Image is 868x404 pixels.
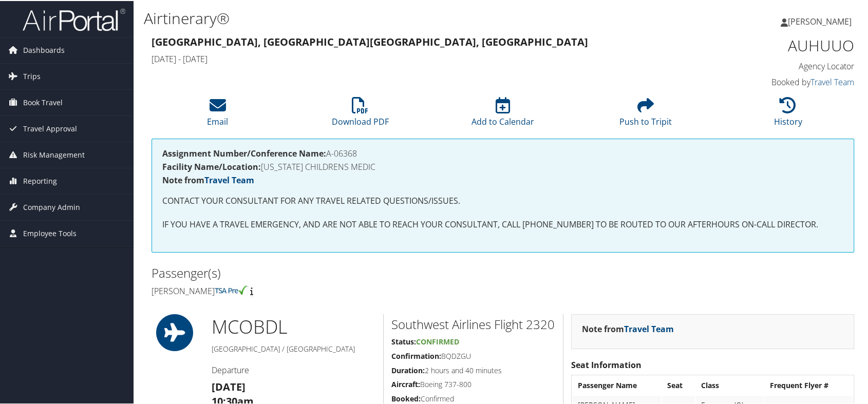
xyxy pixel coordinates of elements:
h4: Agency Locator [690,60,855,71]
strong: Aircraft: [391,378,420,388]
h4: [DATE] - [DATE] [152,52,675,64]
img: tsa-precheck.png [215,284,248,294]
span: Employee Tools [23,220,77,245]
h1: AUHUUO [690,34,855,55]
strong: Note from [162,174,254,185]
h4: Booked by [690,75,855,87]
h5: Boeing 737-800 [391,378,555,389]
strong: Booked: [391,393,421,402]
span: Dashboards [23,36,65,62]
strong: Note from [582,322,674,334]
span: [PERSON_NAME] [788,15,852,26]
th: Class [696,375,764,394]
h2: Passenger(s) [152,263,495,281]
h2: Southwest Airlines Flight 2320 [391,315,555,332]
span: Travel Approval [23,115,77,141]
h4: Departure [211,363,375,375]
a: [PERSON_NAME] [781,5,862,36]
strong: Facility Name/Location: [162,160,261,171]
span: Trips [23,63,41,88]
a: Travel Team [624,322,674,334]
strong: Confirmation: [391,350,441,360]
h5: BQDZGU [391,350,555,360]
a: Travel Team [810,75,854,87]
th: Seat [662,375,695,394]
strong: Seat Information [571,358,641,370]
a: Push to Tripit [619,102,672,126]
h1: MCO BDL [211,313,375,339]
th: Frequent Flyer # [765,375,853,394]
strong: [DATE] [211,379,245,393]
h4: [US_STATE] CHILDRENS MEDIC [162,162,843,170]
h5: [GEOGRAPHIC_DATA] / [GEOGRAPHIC_DATA] [211,343,375,353]
span: Reporting [23,167,57,193]
a: Add to Calendar [471,102,534,126]
img: airportal-logo.png [23,7,125,31]
span: Risk Management [23,141,85,167]
h5: 2 hours and 40 minutes [391,364,555,375]
a: History [774,102,802,126]
strong: Assignment Number/Conference Name: [162,147,326,158]
strong: Duration: [391,364,425,374]
h4: A-06368 [162,148,843,157]
a: Download PDF [332,102,389,126]
th: Passenger Name [573,375,662,394]
strong: [GEOGRAPHIC_DATA], [GEOGRAPHIC_DATA] [GEOGRAPHIC_DATA], [GEOGRAPHIC_DATA] [152,34,588,48]
strong: Status: [391,336,416,345]
span: Company Admin [23,194,80,219]
h4: [PERSON_NAME] [152,284,495,296]
h1: Airtinerary® [144,7,622,28]
a: Travel Team [204,174,254,185]
h5: Confirmed [391,393,555,403]
p: IF YOU HAVE A TRAVEL EMERGENCY, AND ARE NOT ABLE TO REACH YOUR CONSULTANT, CALL [PHONE_NUMBER] TO... [162,217,843,230]
p: CONTACT YOUR CONSULTANT FOR ANY TRAVEL RELATED QUESTIONS/ISSUES. [162,194,843,207]
span: Book Travel [23,89,63,114]
a: Email [207,102,228,126]
span: Confirmed [416,336,459,345]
